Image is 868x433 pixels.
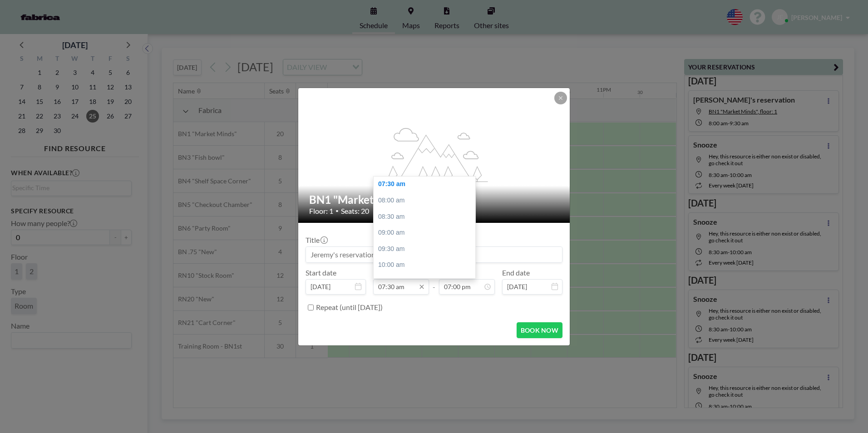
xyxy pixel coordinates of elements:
span: • [335,207,339,214]
label: Start date [306,268,336,277]
div: 09:30 am [374,241,480,257]
div: 08:30 am [374,209,480,225]
button: BOOK NOW [517,322,562,338]
h2: BN1 "Market Minds" [309,193,560,207]
span: Seats: 20 [341,207,369,216]
div: 09:00 am [374,225,480,241]
input: Jeremy's reservation [306,247,562,262]
g: flex-grow: 1.2; [381,127,488,182]
span: Floor: 1 [309,207,333,216]
label: Repeat (until [DATE]) [316,303,383,312]
label: End date [502,268,530,277]
div: 10:30 am [374,273,480,290]
div: 08:00 am [374,192,480,209]
span: - [433,271,435,291]
div: 07:30 am [374,176,480,192]
label: Title [306,236,327,245]
div: 10:00 am [374,257,480,273]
